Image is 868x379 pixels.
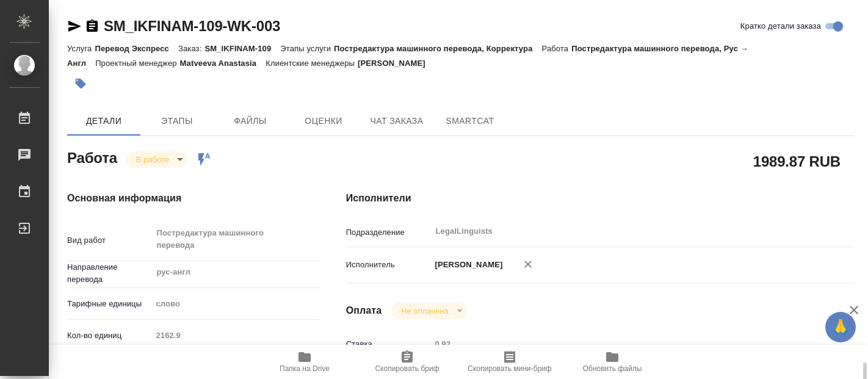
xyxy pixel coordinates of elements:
[458,345,561,379] button: Скопировать мини-бриф
[95,59,179,68] p: Проектный менеджер
[334,44,541,53] p: Постредактура машинного перевода, Корректура
[358,59,435,68] p: [PERSON_NAME]
[151,294,320,314] div: слово
[561,345,664,379] button: Обновить файлы
[67,234,151,247] p: Вид работ
[67,330,151,342] p: Кол-во единиц
[431,259,503,271] p: [PERSON_NAME]
[178,44,204,53] p: Заказ:
[346,338,431,350] p: Ставка
[740,20,821,32] span: Кратко детали заказа
[356,345,458,379] button: Скопировать бриф
[346,259,431,271] p: Исполнитель
[346,191,855,206] h4: Исполнители
[67,44,95,53] p: Услуга
[67,70,94,97] button: Добавить тэг
[151,327,320,344] input: Пустое поле
[180,59,266,68] p: Matveeva Anastasia
[95,44,178,53] p: Перевод Экспресс
[542,44,572,53] p: Работа
[391,303,466,319] div: В работе
[67,261,151,286] p: Направление перевода
[515,251,541,278] button: Удалить исполнителя
[67,146,117,168] h2: Работа
[266,59,358,68] p: Клиентские менеджеры
[280,44,334,53] p: Этапы услуги
[67,191,297,206] h4: Основная информация
[583,364,642,373] span: Обновить файлы
[148,114,206,129] span: Этапы
[346,303,382,318] h4: Оплата
[346,226,431,239] p: Подразделение
[126,151,187,168] div: В работе
[825,312,856,342] button: 🙏
[67,298,151,310] p: Тарифные единицы
[280,364,330,373] span: Папка на Drive
[85,19,99,34] button: Скопировать ссылку
[753,151,841,171] h2: 1989.87 RUB
[253,345,356,379] button: Папка на Drive
[468,364,551,373] span: Скопировать мини-бриф
[104,18,280,34] a: SM_IKFINAM-109-WK-003
[375,364,439,373] span: Скопировать бриф
[367,114,426,129] span: Чат заказа
[431,335,812,353] input: Пустое поле
[221,114,280,129] span: Файлы
[397,306,452,316] button: Не оплачена
[294,114,353,129] span: Оценки
[132,154,173,165] button: В работе
[204,44,280,53] p: SM_IKFINAM-109
[67,19,82,34] button: Скопировать ссылку для ЯМессенджера
[441,114,499,129] span: SmartCat
[830,314,851,340] span: 🙏
[74,114,133,129] span: Детали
